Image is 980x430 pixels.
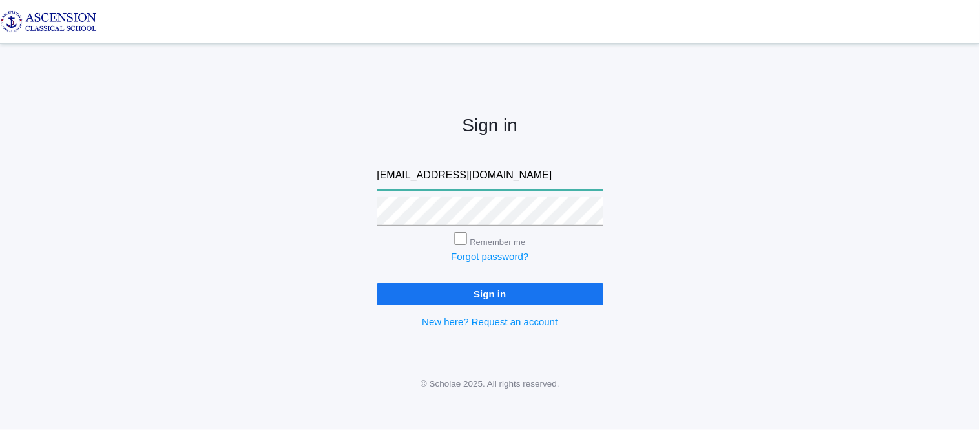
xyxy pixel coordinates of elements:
a: Forgot password? [451,251,528,262]
h2: Sign in [377,116,603,136]
input: Email address [377,161,603,190]
a: New here? Request an account [422,316,558,327]
input: Sign in [377,283,603,305]
label: Remember me [470,237,526,247]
